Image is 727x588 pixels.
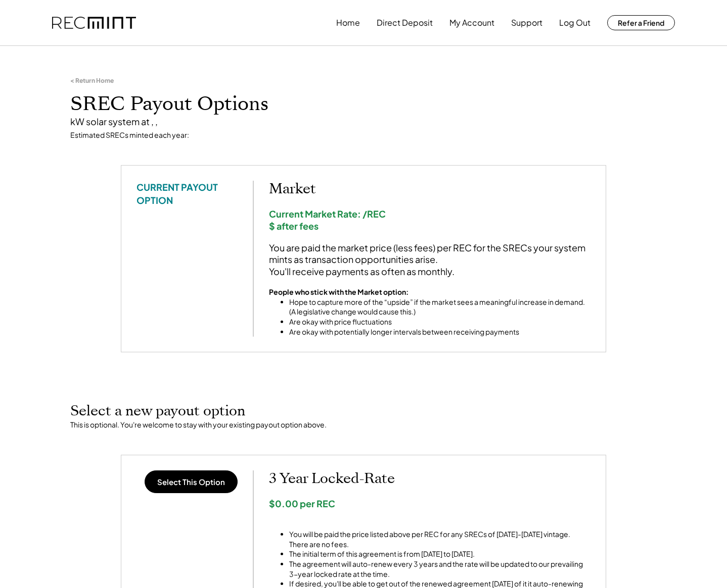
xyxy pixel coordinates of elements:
[289,559,590,579] li: The agreement will auto-renew every 3 years and the rate will be updated to our prevailing 3-year...
[269,242,590,277] div: You are paid the market price (less fees) per REC for the SRECs your system mints as transaction ...
[289,327,590,337] li: Are okay with potentially longer intervals between receiving payments
[70,130,657,140] div: Estimated SRECs minted each year:
[449,13,494,33] button: My Account
[377,13,433,33] button: Direct Deposit
[289,529,590,549] li: You will be paid the price listed above per REC for any SRECs of [DATE]-[DATE] vintage. There are...
[289,317,590,327] li: Are okay with price fluctuations
[70,92,657,116] h1: SREC Payout Options
[269,470,590,488] h2: 3 Year Locked-Rate
[289,549,590,559] li: The initial term of this agreement is from [DATE] to [DATE].
[70,77,114,85] div: < Return Home
[269,181,590,198] h2: Market
[511,13,542,33] button: Support
[70,116,657,127] div: kW solar system at , ,
[70,403,657,420] h2: Select a new payout option
[145,470,238,493] button: Select This Option
[269,208,590,232] div: Current Market Rate: /REC $ after fees
[607,15,675,30] button: Refer a Friend
[289,297,590,317] li: Hope to capture more of the “upside” if the market sees a meaningful increase in demand. (A legis...
[336,13,360,33] button: Home
[269,287,408,296] strong: People who stick with the Market option:
[70,420,657,430] div: This is optional. You're welcome to stay with your existing payout option above.
[52,17,136,29] img: recmint-logotype%403x.png
[559,13,590,33] button: Log Out
[269,498,590,509] div: $0.00 per REC
[137,181,238,206] div: CURRENT PAYOUT OPTION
